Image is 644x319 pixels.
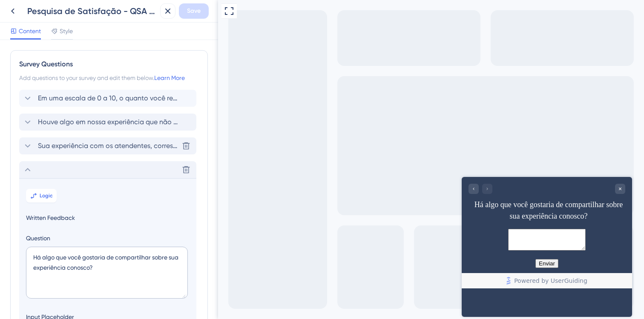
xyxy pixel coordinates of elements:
[244,177,414,317] iframe: UserGuiding Survey
[19,26,41,36] span: Content
[154,74,185,81] a: Learn More
[19,59,199,69] div: Survey Questions
[27,5,157,17] div: Pesquisa de Satisfação - QSA Gráfico 2º Semestre
[26,233,190,243] label: Question
[38,93,178,103] span: Em uma escala de 0 a 10, o quanto você recomendaria o QSA Gráfico?
[26,189,57,202] button: Logic
[40,192,53,199] span: Logic
[26,213,190,223] span: Written Feedback
[26,247,188,299] textarea: Há algo que você gostaria de compartilhar sobre sua experiência conosco?
[179,3,209,19] button: Save
[19,73,199,83] div: Add questions to your survey and edit them below.
[38,117,178,127] span: Houve algo em nossa experiência que não antigiram suas expectativas? Poderia nos descrever
[60,26,73,36] span: Style
[187,6,201,16] span: Save
[38,141,178,151] span: Sua experiência com os atendentes, correspondem as suas expectativas?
